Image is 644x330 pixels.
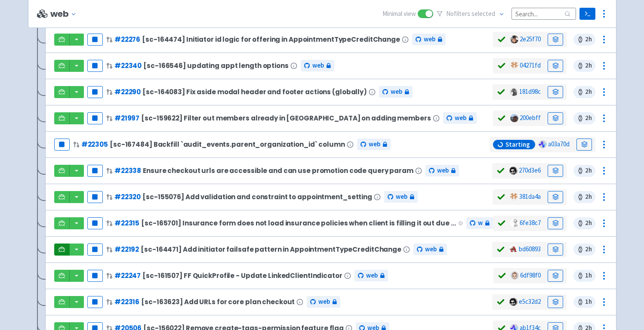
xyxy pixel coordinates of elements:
[425,165,459,176] a: web
[520,35,541,43] a: 2e25f70
[114,271,141,280] a: #22247
[142,88,367,96] span: [sc-164083] Fix aside modal header and footer actions (globally)
[573,60,595,72] span: 2 h
[143,62,289,69] span: [sc-166546] updating appt length options
[114,87,141,96] a: #22290
[141,246,401,253] span: [sc-164471] Add initiator failsafe pattern in AppointmentTypeCreditChange
[87,34,103,46] button: Pause
[519,166,541,174] a: 270d3e6
[87,270,103,282] button: Pause
[114,245,139,254] a: #22192
[87,165,103,177] button: Pause
[382,9,416,19] span: Minimal view
[87,296,103,308] button: Pause
[466,217,493,229] a: web
[114,114,139,123] a: #21997
[114,192,141,201] a: #22320
[573,86,595,98] span: 2 h
[142,36,400,43] span: [sc-164474] Initiator id logic for offering in AppointmentTypeCreditChange
[573,270,595,282] span: 1 h
[505,140,530,149] span: Starting
[87,217,103,229] button: Pause
[413,244,447,255] a: web
[54,139,70,151] button: Pause
[87,112,103,124] button: Pause
[412,34,446,45] a: web
[143,167,413,174] span: Ensure checkout urls are accessible and can use promotion code query param
[520,219,541,227] a: 6fe38c7
[443,112,477,124] a: web
[455,113,466,123] span: web
[520,114,541,122] a: 200ebff
[573,191,595,203] span: 2 h
[141,298,295,305] span: [sc-163623] Add URLs for core plan checkout
[519,297,541,305] a: e5c32d2
[357,139,391,150] a: web
[366,271,378,281] span: web
[573,244,595,256] span: 2 h
[424,34,435,44] span: web
[519,87,541,96] a: 181d98c
[573,296,595,308] span: 1 h
[396,192,407,202] span: web
[512,8,576,19] input: Search...
[384,191,418,203] a: web
[312,61,324,71] span: web
[87,60,103,72] button: Pause
[301,60,334,71] a: web
[573,112,595,124] span: 2 h
[425,244,437,254] span: web
[548,140,570,148] a: a03a70d
[142,272,342,279] span: [sc-161507] FF QuickProfile - Update LinkedClientIndicator
[318,297,330,307] span: web
[114,297,139,306] a: #22316
[478,218,483,228] span: web
[142,193,372,200] span: [sc-155076] Add validation and constraint to appointment_setting
[573,34,595,46] span: 2 h
[519,245,541,253] a: bd60893
[114,219,139,228] a: #22315
[87,191,103,203] button: Pause
[81,140,108,149] a: #22305
[519,192,541,200] a: 381da4a
[579,8,595,20] a: Terminal
[114,61,142,70] a: #22340
[114,166,141,175] a: #22338
[110,141,345,148] span: [sc-167484] Backfill `audit_events.parent_organization_id` column
[354,270,388,281] a: web
[520,61,541,69] a: 04271fd
[437,166,449,176] span: web
[114,35,140,44] a: #22276
[50,9,80,19] button: web
[520,271,541,279] a: 6df98f0
[573,165,595,177] span: 2 h
[87,86,103,98] button: Pause
[369,139,380,149] span: web
[87,244,103,256] button: Pause
[141,114,431,122] span: [sc-159622] Filter out members already in [GEOGRAPHIC_DATA] on adding members
[471,9,495,18] span: selected
[446,9,495,19] span: No filter s
[573,217,595,229] span: 2 h
[379,86,413,98] a: web
[391,87,402,97] span: web
[307,296,340,308] a: web
[141,219,457,227] span: [sc-165701] Insurance form does not load insurance policies when client is filling it out due to ...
